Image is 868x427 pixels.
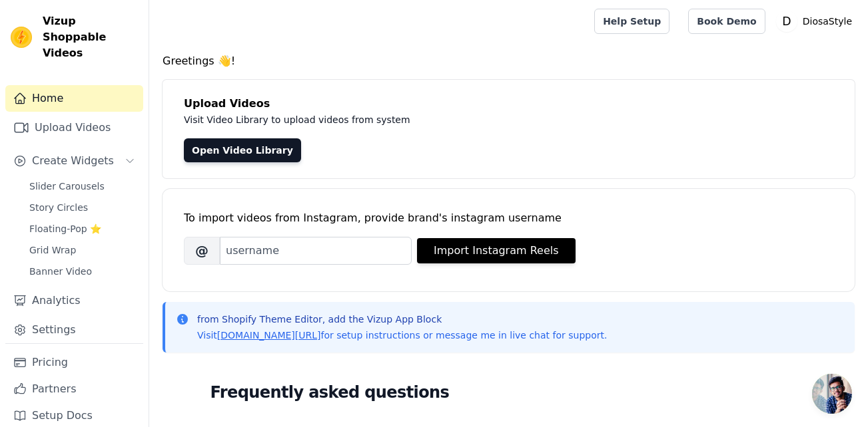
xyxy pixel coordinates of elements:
button: D DiosaStyle [776,9,857,33]
div: Open chat [812,374,852,414]
a: Story Circles [21,198,143,217]
a: Pricing [5,349,143,376]
img: Vizup [11,27,32,48]
button: Create Widgets [5,148,143,174]
a: Floating-Pop ⭐ [21,219,143,238]
div: To import videos from Instagram, provide brand's instagram username [184,210,833,226]
a: Analytics [5,287,143,314]
span: @ [184,237,220,265]
p: DiosaStyle [797,9,857,33]
p: Visit for setup instructions or message me in live chat for support. [197,329,607,342]
a: Settings [5,317,143,343]
h4: Upload Videos [184,96,833,112]
button: Import Instagram Reels [417,238,576,263]
a: Upload Videos [5,114,143,141]
input: username [220,237,412,265]
a: Help Setup [594,9,669,34]
span: Grid Wrap [29,243,76,257]
a: Banner Video [21,262,143,281]
a: Partners [5,376,143,402]
p: Visit Video Library to upload videos from system [184,112,781,128]
h4: Greetings 👋! [163,53,855,69]
a: Book Demo [688,9,765,34]
a: [DOMAIN_NAME][URL] [217,330,321,341]
text: D [782,15,791,28]
h2: Frequently asked questions [211,379,807,406]
span: Floating-Pop ⭐ [29,222,101,235]
span: Vizup Shoppable Videos [43,13,138,61]
a: Home [5,85,143,112]
span: Create Widgets [32,153,114,169]
span: Slider Carousels [29,180,105,193]
a: Open Video Library [184,138,301,162]
span: Story Circles [29,201,88,214]
p: from Shopify Theme Editor, add the Vizup App Block [197,313,607,326]
span: Banner Video [29,265,92,278]
a: Grid Wrap [21,241,143,259]
a: Slider Carousels [21,177,143,196]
